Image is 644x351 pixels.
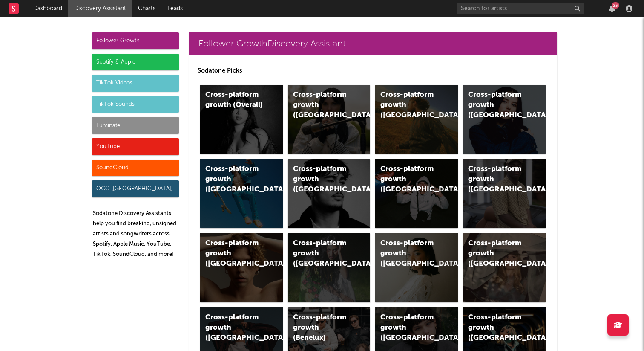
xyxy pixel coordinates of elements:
div: 23 [612,2,619,9]
div: Cross-platform growth ([GEOGRAPHIC_DATA]) [380,90,438,121]
div: Luminate [92,117,179,134]
a: Cross-platform growth ([GEOGRAPHIC_DATA]) [463,159,546,228]
div: OCC ([GEOGRAPHIC_DATA]) [92,180,179,197]
div: Cross-platform growth ([GEOGRAPHIC_DATA]) [293,164,351,195]
p: Sodatone Discovery Assistants help you find breaking, unsigned artists and songwriters across Spo... [93,209,179,260]
a: Cross-platform growth ([GEOGRAPHIC_DATA]) [463,85,546,154]
div: Cross-platform growth ([GEOGRAPHIC_DATA]) [468,90,526,121]
div: Cross-platform growth ([GEOGRAPHIC_DATA]) [468,313,526,343]
a: Cross-platform growth ([GEOGRAPHIC_DATA]) [463,233,546,302]
a: Follower GrowthDiscovery Assistant [189,32,557,55]
input: Search for artists [457,3,584,14]
div: Cross-platform growth (Overall) [205,90,263,110]
div: Cross-platform growth (Benelux) [293,313,351,343]
div: Cross-platform growth ([GEOGRAPHIC_DATA]) [468,164,526,195]
div: Cross-platform growth ([GEOGRAPHIC_DATA]) [205,238,263,269]
button: 23 [609,5,615,12]
a: Cross-platform growth ([GEOGRAPHIC_DATA]) [288,159,371,228]
div: YouTube [92,138,179,155]
p: Sodatone Picks [198,66,549,76]
a: Cross-platform growth ([GEOGRAPHIC_DATA]/GSA) [375,159,458,228]
div: Cross-platform growth ([GEOGRAPHIC_DATA]) [380,313,438,343]
div: Follower Growth [92,32,179,49]
div: Cross-platform growth ([GEOGRAPHIC_DATA]) [468,238,526,269]
div: SoundCloud [92,160,179,177]
div: TikTok Sounds [92,96,179,113]
div: Spotify & Apple [92,54,179,71]
a: Cross-platform growth ([GEOGRAPHIC_DATA]) [288,233,371,302]
a: Cross-platform growth ([GEOGRAPHIC_DATA]) [200,159,283,228]
div: Cross-platform growth ([GEOGRAPHIC_DATA]) [293,90,351,121]
div: Cross-platform growth ([GEOGRAPHIC_DATA]) [380,238,438,269]
div: TikTok Videos [92,75,179,92]
div: Cross-platform growth ([GEOGRAPHIC_DATA]) [205,164,263,195]
a: Cross-platform growth ([GEOGRAPHIC_DATA]) [375,85,458,154]
div: Cross-platform growth ([GEOGRAPHIC_DATA]) [205,313,263,343]
a: Cross-platform growth ([GEOGRAPHIC_DATA]) [288,85,371,154]
a: Cross-platform growth ([GEOGRAPHIC_DATA]) [375,233,458,302]
a: Cross-platform growth ([GEOGRAPHIC_DATA]) [200,233,283,302]
div: Cross-platform growth ([GEOGRAPHIC_DATA]) [293,238,351,269]
a: Cross-platform growth (Overall) [200,85,283,154]
div: Cross-platform growth ([GEOGRAPHIC_DATA]/GSA) [380,164,438,195]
